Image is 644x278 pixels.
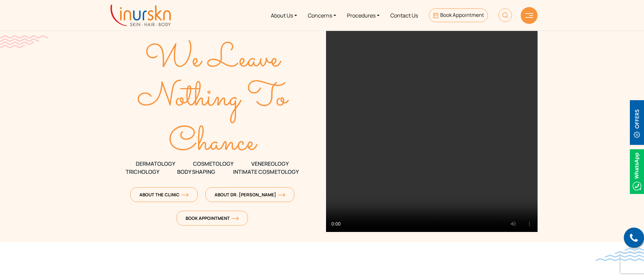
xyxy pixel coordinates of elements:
a: Contact Us [385,3,423,28]
img: orange-arrow [181,193,189,197]
span: COSMETOLOGY [193,160,233,168]
text: Chance [169,118,258,168]
img: HeaderSearch [498,8,512,22]
text: We Leave [145,35,282,84]
img: orange-arrow [231,216,239,221]
span: About The Clinic [139,192,189,198]
a: Book Appointmentorange-arrow [176,211,248,226]
a: About The Clinicorange-arrow [130,187,198,202]
span: TRICHOLOGY [126,168,159,176]
span: Intimate Cosmetology [233,168,299,176]
a: Concerns [302,3,342,28]
img: orange-arrow [278,193,285,197]
span: Book Appointment [440,11,484,18]
img: bluewave [595,248,644,261]
img: inurskn-logo [110,5,171,26]
a: Whatsappicon [630,167,644,174]
a: About Us [265,3,302,28]
img: hamLine.svg [525,13,533,18]
text: Nothing To [137,73,289,123]
a: Procedures [342,3,385,28]
a: About Dr. [PERSON_NAME]orange-arrow [205,187,294,202]
span: DERMATOLOGY [136,160,175,168]
img: Whatsappicon [630,149,644,194]
span: Body Shaping [177,168,215,176]
span: About Dr. [PERSON_NAME] [215,192,285,198]
span: VENEREOLOGY [251,160,289,168]
a: Book Appointment [429,8,488,22]
img: offerBt [630,100,644,145]
span: Book Appointment [186,215,239,221]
